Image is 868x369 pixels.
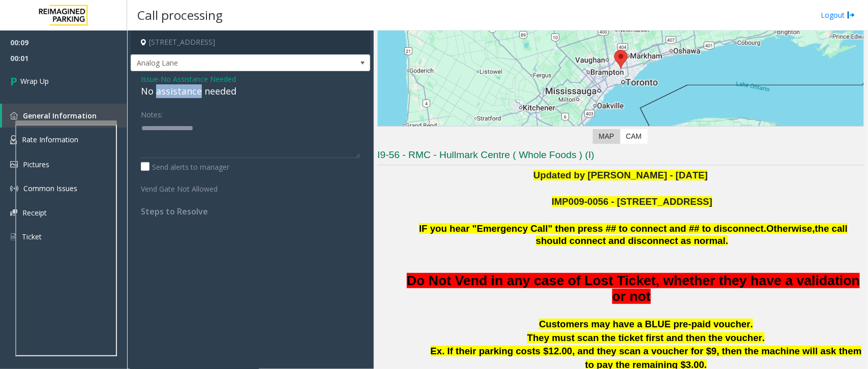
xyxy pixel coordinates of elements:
span: They must scan the ticket first and then the voucher. [527,332,765,343]
h3: Call processing [132,3,228,27]
h4: [STREET_ADDRESS] [131,30,370,54]
span: Analog Lane [131,55,322,71]
span: Issue [141,74,158,84]
img: 'icon' [10,184,18,193]
label: Notes: [141,106,163,120]
span: - [158,74,236,84]
label: Vend Gate Not Allowed [138,180,232,194]
label: CAM [620,129,648,144]
a: Logout [821,10,855,20]
span: Wrap Up [20,76,49,86]
img: 'icon' [10,209,17,216]
h4: Steps to Resolve [141,207,360,217]
label: Send alerts to manager [141,162,229,172]
span: Customers may have a BLUE pre-paid voucher. [539,319,753,329]
span: IMP009-0056 - [STREET_ADDRESS] [552,196,712,207]
span: General Information [23,111,97,120]
img: 'icon' [10,161,18,168]
span: Do Not Vend in any case of Lost Ticket, whether they have a validation or not [407,273,860,304]
img: 'icon' [10,112,18,119]
span: Updated by [PERSON_NAME] - [DATE] [533,170,708,180]
img: logout [847,10,855,20]
a: General Information [2,104,127,128]
img: 'icon' [10,135,17,144]
div: No assistance needed [141,84,360,98]
label: Map [593,129,620,144]
div: 4789 Yonge Street, Toronto, ON [614,50,627,69]
span: Otherwise, [766,223,815,234]
h3: I9-56 - RMC - Hullmark Centre ( Whole Foods ) (I) [377,148,864,165]
span: No Assistance Needed [161,74,236,84]
span: IF you hear "Emergency Call" then press ## to connect and ## to disconnect. [419,223,766,234]
img: 'icon' [10,232,17,241]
